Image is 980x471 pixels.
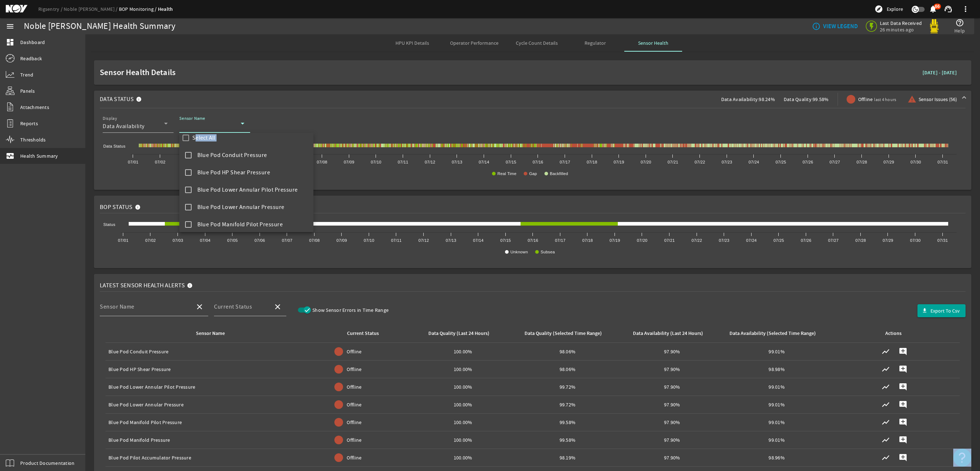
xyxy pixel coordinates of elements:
button: Open Resource Center [953,449,971,467]
span: Blue Pod Lower Annular Pilot Pressure [197,186,298,194]
label: Select All [191,134,215,141]
span: Blue Pod Manifold Pilot Pressure [197,220,283,229]
span: Blue Pod Lower Annular Pressure [197,203,284,211]
span: Blue Pod HP Shear Pressure [197,168,270,177]
span: Blue Pod Conduit Pressure [197,151,267,160]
